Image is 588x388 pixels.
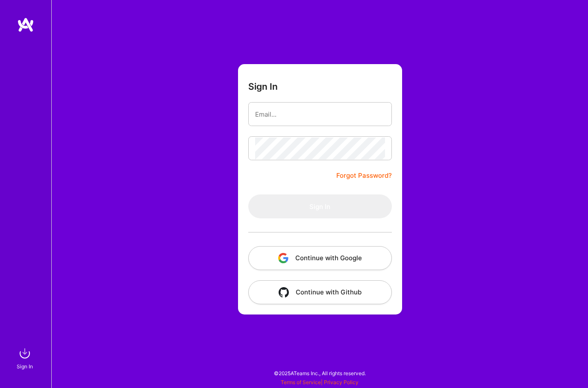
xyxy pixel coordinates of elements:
a: Terms of Service [281,379,321,385]
div: Sign In [17,362,33,371]
button: Continue with Github [248,280,392,304]
button: Continue with Google [248,246,392,270]
img: icon [278,253,288,263]
button: Sign In [248,194,392,218]
h3: Sign In [248,81,278,92]
div: © 2025 ATeams Inc., All rights reserved. [51,362,588,384]
span: | [281,379,359,385]
img: icon [279,287,289,297]
a: sign inSign In [18,345,33,371]
a: Forgot Password? [336,170,392,181]
input: Email... [255,103,385,125]
a: Privacy Policy [324,379,359,385]
img: logo [17,17,34,32]
img: sign in [16,345,33,362]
